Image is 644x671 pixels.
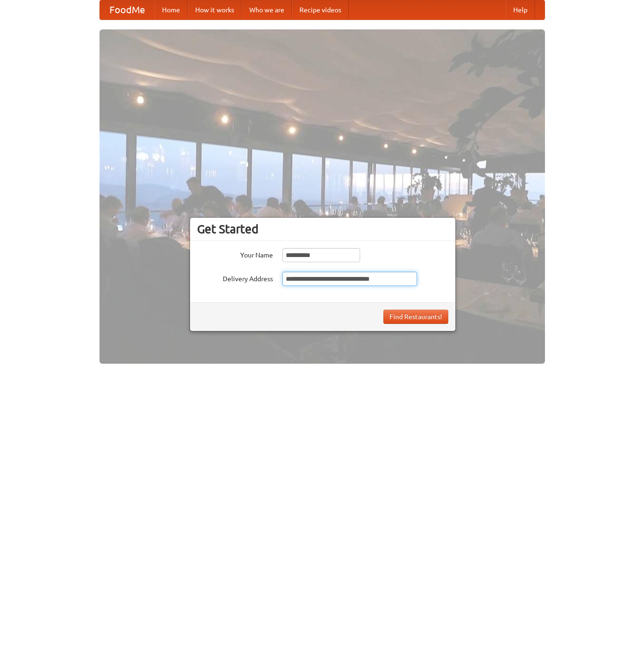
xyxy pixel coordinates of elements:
a: Who we are [242,0,292,19]
a: Help [506,0,535,19]
h3: Get Started [197,222,448,236]
label: Delivery Address [197,272,273,284]
a: Recipe videos [292,0,349,19]
label: Your Name [197,248,273,260]
a: FoodMe [100,0,154,19]
button: Find Restaurants! [383,310,448,324]
a: How it works [188,0,242,19]
a: Home [154,0,188,19]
